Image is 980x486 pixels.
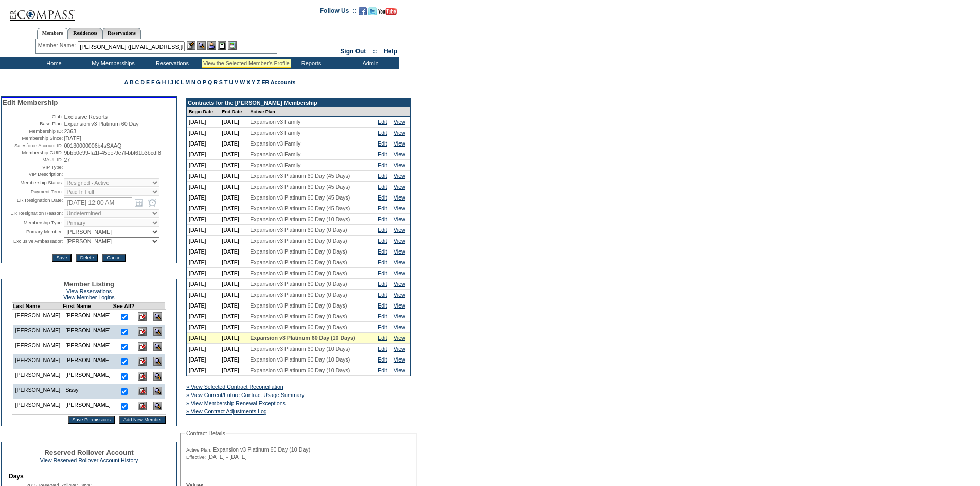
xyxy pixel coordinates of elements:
[187,117,220,128] td: [DATE]
[138,387,147,395] img: Delete
[220,257,248,268] td: [DATE]
[220,160,248,171] td: [DATE]
[23,57,82,69] td: Home
[187,203,220,214] td: [DATE]
[135,79,139,85] a: C
[378,151,387,157] a: Edit
[250,227,347,233] span: Expansion v3 Platinum 60 Day (0 Days)
[124,79,128,85] a: A
[250,194,350,201] span: Expansion v3 Platinum 60 Day (45 Days)
[186,454,206,460] span: Effective:
[378,248,387,255] a: Edit
[203,60,290,66] div: View the Selected Member's Profile
[218,41,226,50] img: Reservations
[220,117,248,128] td: [DATE]
[394,281,405,287] a: View
[3,197,63,208] td: ER Resignation Date:
[37,28,68,39] a: Members
[203,79,206,85] a: P
[63,369,113,384] td: [PERSON_NAME]
[394,346,405,352] a: View
[224,79,228,85] a: T
[378,270,387,276] a: Edit
[213,446,310,453] span: Expansion v3 Platinum 60 Day (10 Day)
[394,270,405,276] a: View
[156,79,160,85] a: G
[64,150,161,156] span: 9bbb0e99-fa1f-45ee-9e7f-bbf61b3bcdf8
[187,300,220,311] td: [DATE]
[359,7,367,15] img: Become our fan on Facebook
[187,192,220,203] td: [DATE]
[220,279,248,290] td: [DATE]
[394,302,405,309] a: View
[133,197,145,208] a: Open the calendar popup.
[140,79,145,85] a: D
[220,182,248,192] td: [DATE]
[378,227,387,233] a: Edit
[378,324,387,330] a: Edit
[384,48,397,55] a: Help
[220,290,248,300] td: [DATE]
[250,313,347,319] span: Expansion v3 Platinum 60 Day (0 Days)
[250,119,300,125] span: Expansion v3 Family
[187,160,220,171] td: [DATE]
[340,48,366,55] a: Sign Out
[378,205,387,211] a: Edit
[187,138,220,149] td: [DATE]
[187,290,220,300] td: [DATE]
[187,214,220,225] td: [DATE]
[138,402,147,410] img: Delete
[394,130,405,136] a: View
[220,138,248,149] td: [DATE]
[3,135,63,141] td: Membership Since:
[187,354,220,365] td: [DATE]
[186,447,211,453] span: Active Plan:
[220,236,248,246] td: [DATE]
[378,162,387,168] a: Edit
[187,268,220,279] td: [DATE]
[394,335,405,341] a: View
[235,79,238,85] a: V
[378,8,397,15] img: Subscribe to our YouTube Channel
[12,399,63,415] td: [PERSON_NAME]
[63,384,113,399] td: Sissy
[320,6,357,19] td: Follow Us ::
[153,327,162,336] img: View Dashboard
[394,205,405,211] a: View
[240,79,245,85] a: W
[3,164,63,170] td: VIP Type:
[261,79,295,85] a: ER Accounts
[52,254,71,262] input: Save
[63,399,113,415] td: [PERSON_NAME]
[378,292,387,298] a: Edit
[175,79,179,85] a: K
[394,324,405,330] a: View
[3,171,63,177] td: VIP Description:
[250,173,350,179] span: Expansion v3 Platinum 60 Day (45 Days)
[3,99,58,106] span: Edit Membership
[3,114,63,120] td: Club:
[3,228,63,236] td: Primary Member:
[68,416,115,424] input: Save Permissions
[187,171,220,182] td: [DATE]
[220,246,248,257] td: [DATE]
[12,354,63,369] td: [PERSON_NAME]
[64,280,115,288] span: Member Listing
[153,342,162,351] img: View Dashboard
[248,107,376,117] td: Active Plan
[250,238,347,244] span: Expansion v3 Platinum 60 Day (0 Days)
[64,157,70,163] span: 27
[394,238,405,244] a: View
[186,384,283,390] a: » View Selected Contract Reconciliation
[187,279,220,290] td: [DATE]
[250,367,350,373] span: Expansion v3 Platinum 60 Day (10 Days)
[3,128,63,134] td: Membership ID:
[102,28,141,39] a: Reservations
[68,28,102,39] a: Residences
[228,41,237,50] img: b_calculator.gif
[3,142,63,149] td: Salesforce Account ID:
[394,313,405,319] a: View
[40,457,138,463] a: View Reserved Rollover Account History
[250,216,350,222] span: Expansion v3 Platinum 60 Day (10 Days)
[119,416,166,424] input: Add New Member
